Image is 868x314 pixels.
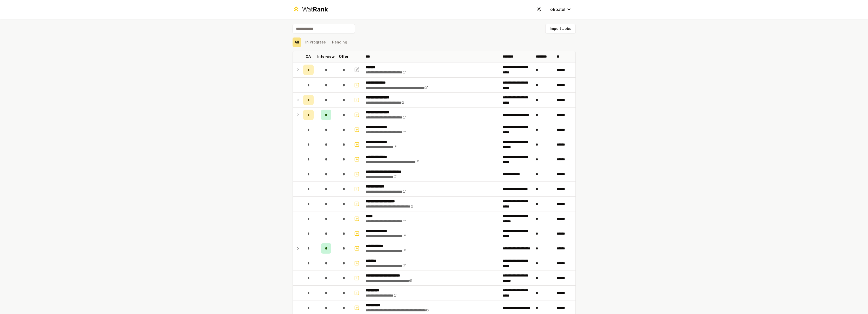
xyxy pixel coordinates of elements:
a: WatRank [293,5,328,14]
button: o8patel [546,5,576,14]
button: In Progress [303,37,328,47]
button: Pending [330,37,349,47]
p: Interview [317,54,335,59]
p: Offer [339,54,349,59]
div: Wat [302,5,328,14]
button: All [293,37,301,47]
span: Rank [313,5,328,13]
p: OA [306,54,311,59]
button: Import Jobs [545,24,576,33]
span: o8patel [550,6,565,12]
